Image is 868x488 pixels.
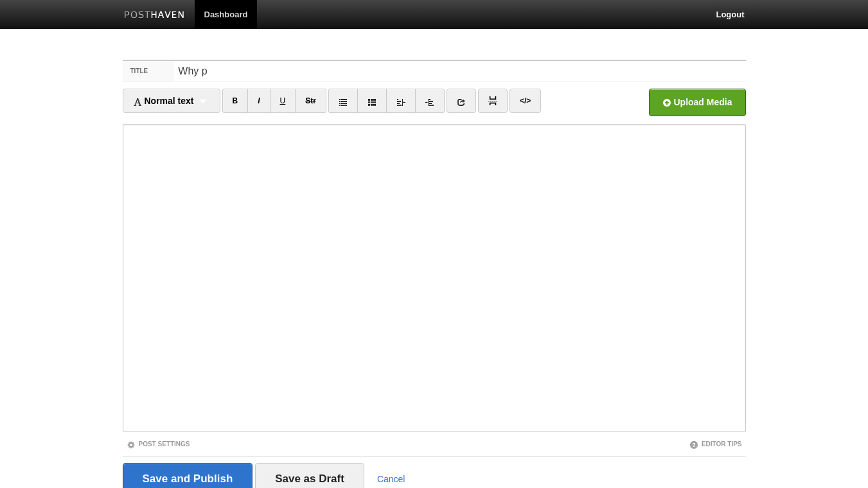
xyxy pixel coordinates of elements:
a: Editor Tips [689,440,742,448]
label: Title [123,61,175,82]
span: Normal text [133,96,194,106]
a: Post Settings [127,440,190,448]
img: pagebreak-icon.png [488,96,497,105]
a: U [270,89,296,113]
a: Cancel [377,474,405,484]
a: Str [295,89,326,113]
del: Str [305,96,316,105]
a: </> [509,89,541,113]
img: Posthaven-bar [124,11,185,21]
a: I [247,89,270,113]
a: B [222,89,249,113]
